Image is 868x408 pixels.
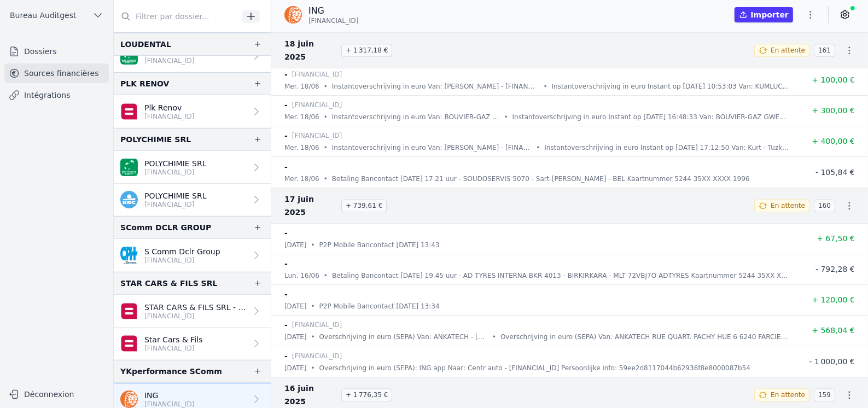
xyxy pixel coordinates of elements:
p: - [284,98,288,112]
input: Filtrer par dossier... [114,7,238,26]
p: ING [144,390,195,401]
p: [FINANCIAL_ID] [144,200,207,209]
p: mer. 18/06 [284,142,319,153]
p: [FINANCIAL_ID] [144,56,207,65]
p: [DATE] [284,363,307,374]
p: mer. 18/06 [284,81,319,92]
span: + 1 317,18 € [341,44,392,57]
span: En attente [771,390,805,399]
p: P2P Mobile Bancontact [DATE] 13:34 [319,301,440,312]
div: POLYCHIMIE SRL [120,133,191,146]
img: belfius.svg [120,302,138,320]
div: LOUDENTAL [120,37,171,50]
div: • [324,173,328,184]
span: + 1 776,35 € [341,388,392,401]
div: • [311,331,315,342]
span: + 100,00 € [812,75,855,84]
a: Dossiers [4,42,109,61]
div: • [492,331,496,342]
div: • [544,81,547,92]
p: - [284,288,288,301]
p: Plk Renov [144,102,195,113]
p: - [284,257,288,270]
p: Betaling Bancontact [DATE] 17.21 uur - SOUDOSERVIS 5070 - Sart-[PERSON_NAME] - BEL Kaartnummer 52... [332,173,750,184]
p: [FINANCIAL_ID] [144,312,247,320]
p: Instantoverschrijving in euro Instant op [DATE] 17:12:50 Van: Kurt - Tuzkan [STREET_ADDRESS] IBAN... [544,142,789,153]
button: Importer [735,7,793,22]
p: Instantoverschrijving in euro Instant op [DATE] 16:48:33 Van: BOUVIER-GAZ GWENAELLE CLOS DES FIFR... [512,112,789,123]
img: BNP_BE_BUSINESS_GEBABEBB.png [120,47,138,65]
a: Star Cars & Fils [FINANCIAL_ID] [114,328,271,360]
p: [DATE] [284,331,307,342]
p: - [284,318,288,331]
div: YKperformance SComm [120,365,222,378]
span: 17 juin 2025 [284,193,337,219]
a: STAR CARS & FILS SRL - [FINANCIAL_ID] (Archive) [FINANCIAL_ID] [114,295,271,328]
p: Overschrijving in euro (SEPA) Van: ANKATECH - [FINANCIAL_ID] Mededeling: 406/7948/10330 Fac406 [319,331,488,342]
p: lun. 16/06 [284,270,319,281]
span: + 568,04 € [812,326,855,335]
div: • [324,112,328,123]
p: Overschrijving in euro (SEPA) Van: ANKATECH RUE QUART. PACHY HUE 6 6240 FARCIENNES [GEOGRAPHIC_DA... [500,331,789,342]
p: Star Cars & Fils [144,334,203,345]
span: + 300,00 € [812,106,855,115]
p: [FINANCIAL_ID] [144,344,203,353]
p: mer. 18/06 [284,112,319,123]
div: • [324,270,328,281]
div: • [504,112,508,123]
span: 160 [814,199,835,212]
img: BNP_BE_BUSINESS_GEBABEBB.png [120,159,138,176]
span: - 1 000,00 € [809,357,855,366]
p: ING [308,4,359,18]
img: belfius.png [120,103,138,120]
p: S Comm Dclr Group [144,246,220,257]
p: POLYCHIMIE SRL [144,158,207,169]
img: kbc.png [120,191,138,208]
span: - 105,84 € [815,168,855,177]
span: Bureau Auditgest [10,10,76,21]
p: P2P Mobile Bancontact [DATE] 13:43 [319,240,440,250]
a: LOUDENTAL SRL [FINANCIAL_ID] [114,39,271,72]
p: - [284,68,288,81]
a: POLYCHIMIE SRL [FINANCIAL_ID] [114,151,271,184]
p: [DATE] [284,301,307,312]
a: Intégrations [4,85,109,105]
p: [FINANCIAL_ID] [292,100,342,110]
p: Instantoverschrijving in euro Van: BOUVIER-GAZ GWENAELLE - [FINANCIAL_ID] Instant op [DATE] 16:48... [332,112,500,123]
span: + 67,50 € [817,234,855,243]
p: Overschrijving in euro (SEPA): ING app Naar: Centr auto - [FINANCIAL_ID] Persoonlijke info: 59ee2... [319,363,750,374]
p: - [284,160,288,173]
p: [DATE] [284,240,307,250]
p: [FINANCIAL_ID] [144,168,207,177]
div: • [324,142,328,153]
p: POLYCHIMIE SRL [144,190,207,201]
img: belfius.png [120,335,138,352]
span: + 739,61 € [341,199,387,212]
p: [FINANCIAL_ID] [144,256,220,265]
div: SComm DCLR GROUP [120,221,211,234]
img: ing.png [284,6,302,24]
p: Instantoverschrijving in euro Instant op [DATE] 10:53:03 Van: KUMLUCAK MUSTAFA [STREET_ADDRESS] I... [552,81,789,92]
p: [FINANCIAL_ID] [292,351,342,362]
div: • [536,142,540,153]
span: [FINANCIAL_ID] [308,16,359,25]
p: Betaling Bancontact [DATE] 19.45 uur - AD TYRES INTERNA BKR 4013 - BIRKIRKARA - MLT 72VBJ7O ADTYR... [332,270,789,281]
div: • [311,363,315,374]
a: Sources financières [4,63,109,83]
p: - [284,226,288,240]
span: - 792,28 € [815,265,855,273]
div: • [311,301,315,312]
p: Instantoverschrijving in euro Van: [PERSON_NAME] - [FINANCIAL_ID] Instant op [DATE] 17:12:50 [332,142,532,153]
p: Instantoverschrijving in euro Van: [PERSON_NAME] - [FINANCIAL_ID] Instant op [DATE] 10:53:03 Mede... [332,81,539,92]
div: • [324,81,328,92]
div: PLK RENOV [120,77,169,90]
span: En attente [771,46,805,55]
p: [FINANCIAL_ID] [292,130,342,141]
span: En attente [771,201,805,210]
img: ing.png [120,390,138,408]
span: 18 juin 2025 [284,37,337,63]
button: Déconnexion [4,386,109,403]
p: STAR CARS & FILS SRL - [FINANCIAL_ID] (Archive) [144,302,247,313]
button: Bureau Auditgest [4,7,109,24]
a: S Comm Dclr Group [FINANCIAL_ID] [114,239,271,272]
